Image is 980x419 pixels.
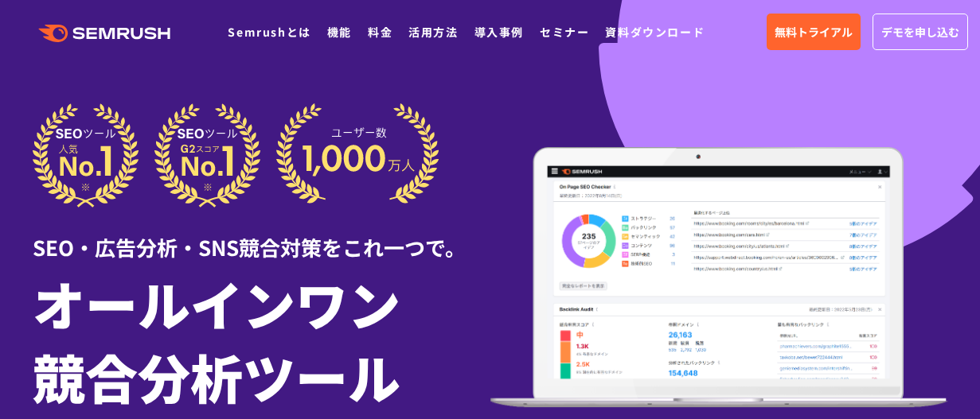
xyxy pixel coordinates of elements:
h1: オールインワン 競合分析ツール [33,266,490,413]
a: 機能 [327,24,352,40]
a: 無料トライアル [767,14,861,50]
a: 料金 [368,24,392,40]
span: デモを申し込む [881,23,959,41]
a: 資料ダウンロード [605,24,705,40]
a: デモを申し込む [873,14,968,50]
span: 無料トライアル [775,23,853,41]
a: Semrushとは [228,24,310,40]
a: 導入事例 [474,24,524,40]
a: 活用方法 [408,24,458,40]
a: セミナー [540,24,589,40]
div: SEO・広告分析・SNS競合対策をこれ一つで。 [33,208,490,262]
